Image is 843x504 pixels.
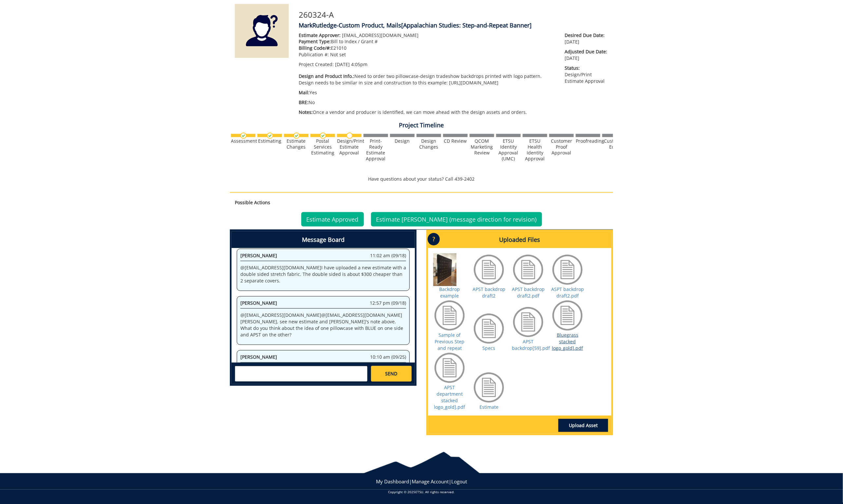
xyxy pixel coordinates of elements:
[299,73,354,79] span: Design and Product Info.:
[299,73,555,86] p: Need to order two pillowcase-design tradeshow backdrops printed with logo pattern. Design needs t...
[299,32,341,38] span: Estimate Approver:
[412,478,449,485] a: Manage Account
[299,99,309,105] span: BRE:
[401,21,532,29] span: [Appalachian Studies: Step-and-Repeat Banner]
[428,233,440,245] p: ?
[428,231,611,248] h4: Uploaded Files
[301,212,364,226] a: Estimate Approved
[434,384,465,410] a: APST department stacked logo_gold].pdf
[565,32,608,39] span: Desired Due Date:
[479,404,498,410] a: Estimate
[257,138,282,144] div: Estimating
[230,122,613,129] h4: Project Timeline
[371,212,542,226] a: Estimate [PERSON_NAME] (message direction for revision)
[565,48,608,55] span: Adjusted Due Date:
[299,89,309,96] span: Mail:
[299,45,331,51] span: Billing Code/#:
[576,138,600,144] div: Proofreading
[335,61,367,67] span: [DATE] 4:05pm
[240,252,277,259] span: [PERSON_NAME]
[496,138,521,162] div: ETSU Identity Approval (UMC)
[371,366,412,382] a: SEND
[364,138,388,162] div: Print-Ready Estimate Approval
[235,4,289,58] img: Product featured image
[523,138,547,162] div: ETSU Health Identity Approval
[552,332,583,351] a: Bluegrass stacked logo_gold].pdf
[231,138,255,144] div: Assessment
[299,61,334,67] span: Project Created:
[416,490,423,494] a: ETSU
[310,138,335,156] div: Postal Services Estimating
[376,478,409,485] a: My Dashboard
[440,286,460,299] a: Backdrop example
[293,133,300,139] img: checkmark
[232,231,415,248] h4: Message Board
[299,32,555,39] p: [EMAIL_ADDRESS][DOMAIN_NAME]
[551,286,584,299] a: ASPT backdrop draft2.pdf
[299,109,313,115] span: Notes:
[565,65,608,71] span: Status:
[299,99,555,106] p: No
[435,332,465,351] a: Sample of Previous Step and repeat
[240,133,247,139] img: checkmark
[385,370,397,377] span: SEND
[370,300,406,306] span: 12:57 pm (09/18)
[558,419,608,432] a: Upload Asset
[549,138,574,156] div: Customer Proof Approval
[602,138,627,150] div: Customer Edits
[330,51,346,58] span: Not set
[267,133,273,139] img: checkmark
[473,286,505,299] a: APST backdrop draft2
[299,45,555,51] p: E21010
[565,48,608,62] p: [DATE]
[565,65,608,84] p: Design/Print Estimate Approval
[235,366,367,382] textarea: messageToSend
[320,133,326,139] img: checkmark
[230,176,613,182] p: Have questions about your status? Call 439-2402
[470,138,494,156] div: QCOM Marketing Review
[337,138,362,156] div: Design/Print Estimate Approval
[240,300,277,306] span: [PERSON_NAME]
[512,338,550,351] a: APST backdrop[59].pdf
[299,51,329,58] span: Publication #:
[299,89,555,96] p: Yes
[347,133,353,139] img: no
[512,286,545,299] a: APST backdrop draft2.pdf
[451,478,467,485] a: Logout
[299,38,331,45] span: Payment Type:
[299,109,555,116] p: Once a vendor and producer is identified, we can move ahead with the design assets and orders.
[240,354,277,360] span: [PERSON_NAME]
[240,264,406,284] p: @ [EMAIL_ADDRESS][DOMAIN_NAME] I have uploaded a new estimate with a double sided stretch fabric....
[240,312,406,338] p: @ [EMAIL_ADDRESS][DOMAIN_NAME] @ [EMAIL_ADDRESS][DOMAIN_NAME] [PERSON_NAME], see new estimate and...
[565,32,608,45] p: [DATE]
[299,10,608,19] h3: 260324-A
[390,138,415,144] div: Design
[284,138,309,150] div: Estimate Changes
[370,252,406,259] span: 11:02 am (09/18)
[235,199,270,206] strong: Possible Actions
[417,138,441,150] div: Design Changes
[299,38,555,45] p: Bill to Index / Grant #
[483,345,496,351] a: Specs
[443,138,468,144] div: CD Review
[370,354,406,360] span: 10:10 am (09/25)
[299,22,608,29] h4: MarkRutledge-Custom Product, Mails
